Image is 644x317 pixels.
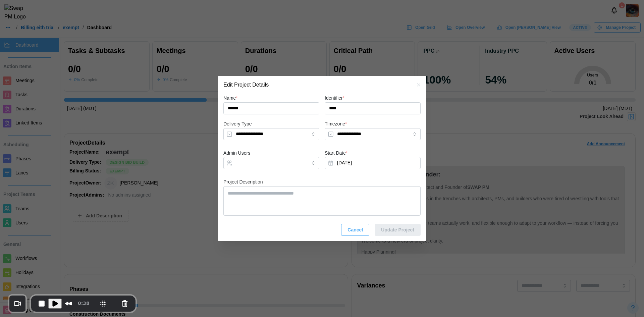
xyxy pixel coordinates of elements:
[223,150,250,157] label: Admin Users
[223,95,238,102] label: Name
[223,120,252,128] label: Delivery Type
[223,178,263,186] label: Project Description
[325,95,344,102] label: Identifier
[223,82,269,88] h2: Edit Project Details
[325,157,421,169] button: Oct 13, 2025
[325,120,347,128] label: Timezone
[347,224,363,235] span: Cancel
[325,150,347,157] label: Start Date
[341,224,369,236] button: Cancel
